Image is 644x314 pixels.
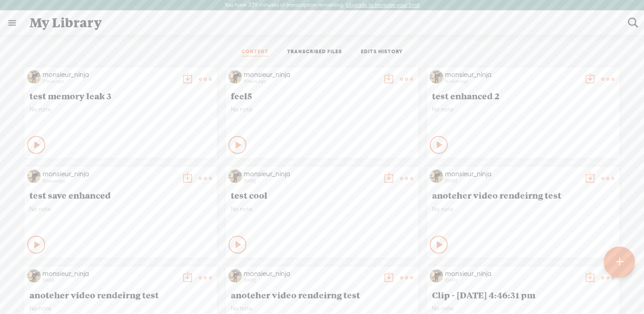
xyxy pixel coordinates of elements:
div: monsieur_ninja [42,70,177,79]
a: TRANSCRIBED FILES [287,48,342,56]
img: http%3A%2F%2Fres.cloudinary.com%2Ftrebble-fm%2Fimage%2Fupload%2Fv1709343596%2Fcom.trebble.trebble... [229,269,242,283]
div: monsieur_ninja [445,70,579,79]
img: http%3A%2F%2Fres.cloudinary.com%2Ftrebble-fm%2Fimage%2Fupload%2Fv1709343596%2Fcom.trebble.trebble... [27,170,41,183]
span: anoteher video rendeirng test [432,190,614,200]
div: monsieur_ninja [244,170,378,178]
div: 14 hours ago [445,79,579,84]
span: anoteher video rendeirng test [231,289,413,300]
span: test save enhanced [30,190,212,200]
img: http%3A%2F%2Fres.cloudinary.com%2Ftrebble-fm%2Fimage%2Fupload%2Fv1709343596%2Fcom.trebble.trebble... [27,70,41,84]
span: No note [231,106,413,113]
div: My Library [23,11,622,34]
span: No note [432,106,614,113]
div: [DATE] [42,278,177,283]
span: feel5 [231,90,413,101]
span: anoteher video rendeirng test [30,289,212,300]
div: 15 hours ago [42,178,177,184]
a: EDITS HISTORY [361,48,403,56]
span: No note [30,205,212,213]
span: Clip - [DATE] 4:46:31 pm [432,289,614,300]
img: http%3A%2F%2Fres.cloudinary.com%2Ftrebble-fm%2Fimage%2Fupload%2Fv1709343596%2Fcom.trebble.trebble... [430,70,443,84]
div: monsieur_ninja [445,269,579,278]
div: [DATE] [445,178,579,184]
span: test cool [231,190,413,200]
span: test memory leak 3 [30,90,212,101]
div: [DATE] [445,278,579,283]
img: http%3A%2F%2Fres.cloudinary.com%2Ftrebble-fm%2Fimage%2Fupload%2Fv1709343596%2Fcom.trebble.trebble... [27,269,41,283]
a: CONTENT [241,48,268,56]
img: http%3A%2F%2Fres.cloudinary.com%2Ftrebble-fm%2Fimage%2Fupload%2Fv1709343596%2Fcom.trebble.trebble... [229,70,242,84]
label: You have 339 minutes of transcription remaining. [225,2,344,9]
img: http%3A%2F%2Fres.cloudinary.com%2Ftrebble-fm%2Fimage%2Fupload%2Fv1709343596%2Fcom.trebble.trebble... [430,269,443,283]
span: No note [30,305,212,312]
div: monsieur_ninja [42,170,177,178]
span: No note [231,205,413,213]
div: monsieur_ninja [244,70,378,79]
div: 3 hours ago [42,79,177,84]
span: No note [30,106,212,113]
span: No note [231,305,413,312]
label: Upgrade to increase your limit [346,2,419,9]
div: monsieur_ninja [42,269,177,278]
img: http%3A%2F%2Fres.cloudinary.com%2Ftrebble-fm%2Fimage%2Fupload%2Fv1709343596%2Fcom.trebble.trebble... [430,170,443,183]
span: No note [432,305,614,312]
div: [DATE] [244,178,378,184]
span: test enhanced 2 [432,90,614,101]
span: No note [432,205,614,213]
img: http%3A%2F%2Fres.cloudinary.com%2Ftrebble-fm%2Fimage%2Fupload%2Fv1709343596%2Fcom.trebble.trebble... [229,170,242,183]
div: [DATE] [244,278,378,283]
div: monsieur_ninja [244,269,378,278]
div: monsieur_ninja [445,170,579,178]
div: 11 hours ago [244,79,378,84]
